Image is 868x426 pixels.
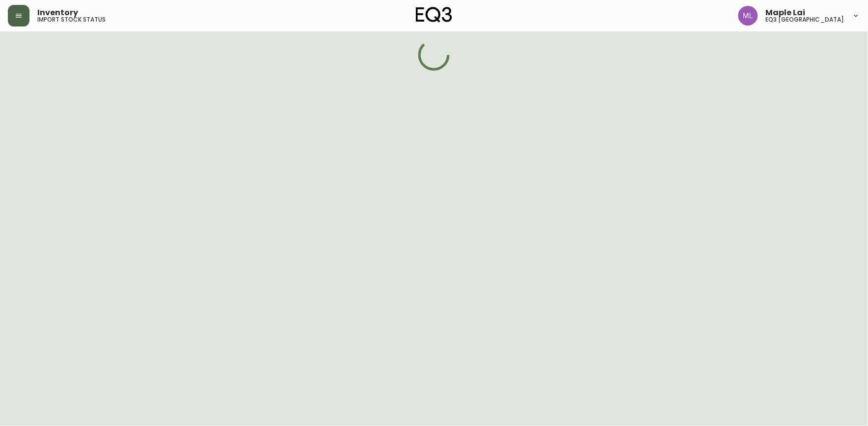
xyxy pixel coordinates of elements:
span: Maple Lai [766,9,806,17]
img: 61e28cffcf8cc9f4e300d877dd684943 [738,6,758,26]
img: logo [416,7,452,23]
span: Inventory [37,9,78,17]
h5: eq3 [GEOGRAPHIC_DATA] [766,17,844,23]
h5: import stock status [37,17,106,23]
